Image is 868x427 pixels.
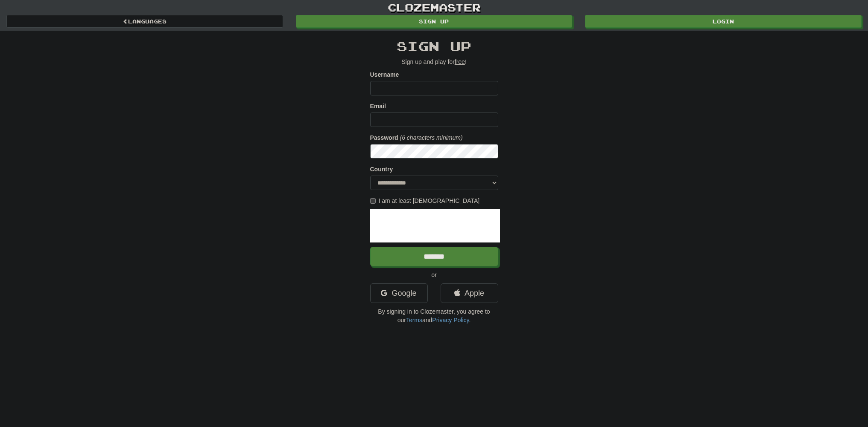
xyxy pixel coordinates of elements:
label: Username [370,70,399,79]
p: Sign up and play for ! [370,58,498,66]
a: Sign up [296,15,573,28]
u: free [455,58,465,65]
a: Languages [6,15,283,28]
a: Terms [406,317,422,323]
h2: Sign up [370,39,498,53]
label: Email [370,102,386,110]
a: Login [585,15,862,28]
label: Country [370,165,393,173]
p: By signing in to Clozemaster, you agree to our and . [370,307,498,324]
em: (6 characters minimum) [400,134,463,141]
a: Google [370,283,428,303]
label: Password [370,133,398,142]
a: Privacy Policy [432,317,469,323]
a: Apple [441,283,498,303]
p: or [370,271,498,279]
label: I am at least [DEMOGRAPHIC_DATA] [370,196,480,205]
input: I am at least [DEMOGRAPHIC_DATA] [370,198,376,204]
iframe: reCAPTCHA [370,209,500,242]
